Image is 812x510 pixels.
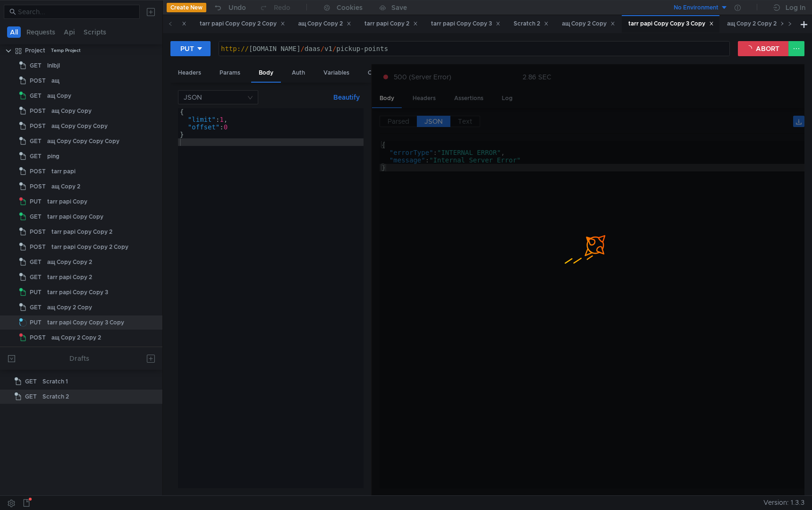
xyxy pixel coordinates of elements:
[30,89,42,103] span: GET
[212,64,248,82] div: Params
[25,43,45,58] div: Project
[69,353,89,364] div: Drafts
[786,2,805,13] div: Log In
[24,26,58,38] button: Requests
[30,270,42,284] span: GET
[30,59,42,73] span: GET
[30,119,46,133] span: POST
[47,195,87,209] div: tarr papi Copy
[19,319,27,327] span: Loading...
[170,64,209,82] div: Headers
[30,134,42,148] span: GET
[18,7,134,17] input: Search...
[51,179,80,194] div: ащ Copy 2
[25,374,37,389] span: GET
[47,255,92,269] div: ащ Copy Copy 2
[674,3,719,12] div: No Environment
[514,19,549,29] div: Scratch 2
[47,149,59,163] div: ping
[47,134,119,148] div: ащ Copy Copy Copy Copy
[47,89,71,103] div: ащ Copy
[25,390,37,404] span: GET
[431,19,500,29] div: tarr papi Copy Copy 3
[47,315,124,330] div: tarr papi Copy Copy 3 Copy
[253,0,297,15] button: Redo
[30,149,42,163] span: GET
[47,285,108,299] div: tarr papi Copy Copy 3
[391,4,407,11] div: Save
[61,26,78,38] button: Api
[274,2,290,13] div: Redo
[51,43,81,58] div: Temp Project
[30,195,42,209] span: PUT
[628,19,714,29] div: tarr papi Copy Copy 3 Copy
[284,64,313,82] div: Auth
[51,331,101,345] div: ащ Copy 2 Copy 2
[51,225,112,239] div: tarr papi Copy Copy 2
[360,64,391,82] div: Other
[30,315,42,330] span: PUT
[30,179,46,194] span: POST
[42,374,68,389] div: Scratch 1
[51,119,108,133] div: ащ Copy Copy Copy
[562,19,615,29] div: ащ Copy 2 Copy
[30,225,46,239] span: POST
[316,64,357,82] div: Variables
[7,26,21,38] button: All
[30,74,46,88] span: POST
[51,74,59,88] div: ащ
[364,19,418,29] div: tarr papi Copy 2
[228,2,246,13] div: Undo
[42,390,69,404] div: Scratch 2
[47,59,60,73] div: lnlbjl
[51,240,128,254] div: tarr papi Copy Copy 2 Copy
[30,210,42,224] span: GET
[180,43,194,54] div: PUT
[206,0,253,15] button: Undo
[330,92,364,103] button: Beautify
[298,19,352,29] div: ащ Copy Copy 2
[170,41,211,56] button: PUT
[51,164,76,178] div: tarr papi
[167,3,206,12] button: Create New
[51,104,92,118] div: ащ Copy Copy
[47,300,92,314] div: ащ Copy 2 Copy
[30,240,46,254] span: POST
[200,19,285,29] div: tarr papi Copy Copy 2 Copy
[727,19,785,29] div: ащ Copy 2 Copy 2
[30,164,46,178] span: POST
[30,285,42,299] span: PUT
[337,2,363,13] div: Cookies
[30,331,46,345] span: POST
[47,270,92,284] div: tarr papi Copy 2
[763,496,804,510] span: Version: 1.3.3
[738,41,789,56] button: ABORT
[47,210,103,224] div: tarr papi Copy Copy
[251,64,281,83] div: Body
[30,104,46,118] span: POST
[30,300,42,314] span: GET
[30,255,42,269] span: GET
[81,26,109,38] button: Scripts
